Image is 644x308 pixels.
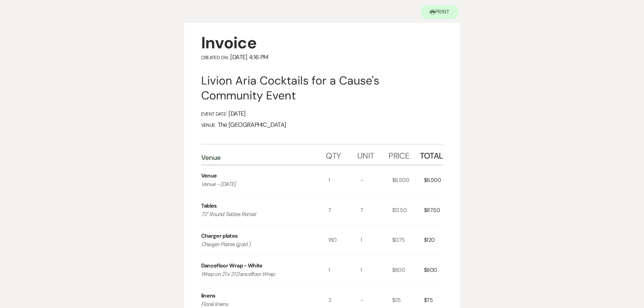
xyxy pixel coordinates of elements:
p: Charger Plates (gold ) [201,240,316,249]
p: Venue - [DATE] [201,180,316,189]
div: 160 [328,226,360,255]
div: [DATE] [201,110,443,118]
div: $800 [424,255,443,285]
div: 7 [360,195,392,225]
div: 1 [360,226,392,255]
div: Venue [201,172,217,180]
div: The [GEOGRAPHIC_DATA] [201,121,443,129]
div: $6,500 [392,165,424,195]
span: Event Date: [201,111,227,117]
div: Total [420,144,443,165]
div: $87.50 [424,195,443,225]
div: $6,500 [424,165,443,195]
div: 1 [360,255,392,285]
div: 1 [328,165,360,195]
div: $0.75 [392,226,424,255]
div: Venue [201,153,326,162]
div: Price [388,144,420,165]
p: Wrap on 21 x 21 Dancefloor Wrap. [201,270,316,279]
div: $12.50 [392,195,424,225]
div: [DATE] 4:16 PM [201,53,443,61]
div: $120 [424,226,443,255]
div: Tables [201,202,217,210]
span: Venue: [201,122,216,128]
div: Unit [357,144,388,165]
div: - [360,165,392,195]
div: Charger plates [201,232,238,240]
p: 72" Round Tables Rental [201,210,316,219]
div: Livion Aria Cocktails for a Cause's Community Event [201,73,443,103]
span: Created On: [201,54,229,61]
div: Dancefloor Wrap - White [201,262,263,270]
div: linens [201,292,216,300]
div: Qty [326,144,357,165]
div: Invoice [201,32,443,53]
div: $800 [392,255,424,285]
div: 1 [328,255,360,285]
div: 7 [328,195,360,225]
button: Print [420,5,459,19]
